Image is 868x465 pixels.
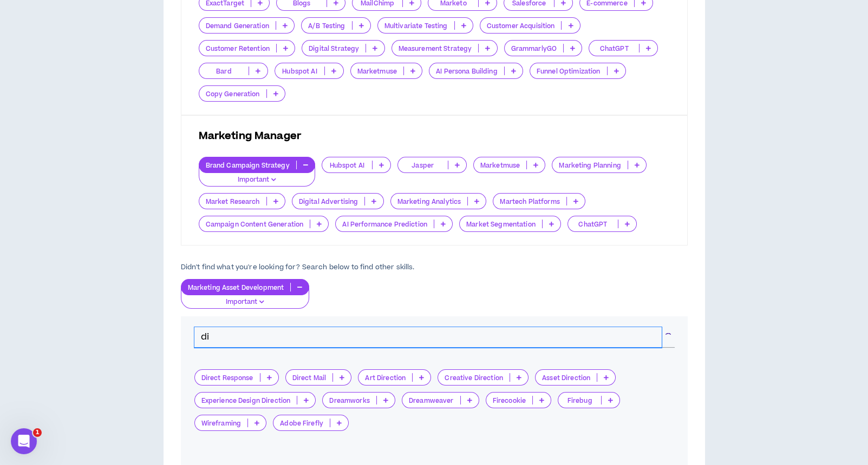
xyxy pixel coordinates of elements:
[199,166,315,187] button: Important
[195,374,260,382] p: Direct Response
[194,327,662,348] input: Type here to search all skills
[398,161,448,169] p: Jasper
[195,396,297,404] p: Experience Design Direction
[181,283,291,291] p: Marketing Asset Development
[206,175,308,185] p: Important
[392,44,479,52] p: Measurement Strategy
[480,22,562,30] p: Customer Acquisition
[552,161,628,169] p: Marketing Planning
[273,419,330,427] p: Adobe Firefly
[429,67,504,75] p: AI Persona Building
[351,67,403,75] p: Marketmuse
[460,220,542,228] p: Market Segmentation
[302,44,366,52] p: Digital Strategy
[302,22,352,30] p: A/B Testing
[199,90,266,98] p: Copy Generation
[358,374,412,382] p: Art Direction
[199,220,310,228] p: Campaign Content Generation
[286,374,333,382] p: Direct Mail
[505,44,564,52] p: GrammarlyGO
[188,297,303,307] p: Important
[33,428,42,437] span: 1
[493,197,566,205] p: Martech Platforms
[558,396,601,404] p: Firebug
[195,419,248,427] p: Wireframing
[181,288,310,309] button: Important
[292,197,365,205] p: Digital Advertising
[199,197,266,205] p: Market Research
[199,67,249,75] p: Bard
[536,374,597,382] p: Asset Direction
[391,197,468,205] p: Marketing Analytics
[402,396,460,404] p: Dreamweaver
[11,428,37,454] iframe: Intercom live chat
[378,22,454,30] p: Multivariate Testing
[199,22,276,30] p: Demand Generation
[486,396,532,404] p: Firecookie
[438,374,510,382] p: Creative Direction
[199,129,670,144] p: Marketing Manager
[275,67,325,75] p: Hubspot AI
[568,220,618,228] p: ChatGPT
[474,161,526,169] p: Marketmuse
[199,44,277,52] p: Customer Retention
[181,263,688,271] p: Didn't find what you're looking for? Search below to find other skills.
[199,161,296,169] p: Brand Campaign Strategy
[336,220,434,228] p: AI Performance Prediction
[589,44,639,52] p: ChatGPT
[322,161,372,169] p: Hubspot AI
[530,67,607,75] p: Funnel Optimization
[323,396,376,404] p: Dreamworks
